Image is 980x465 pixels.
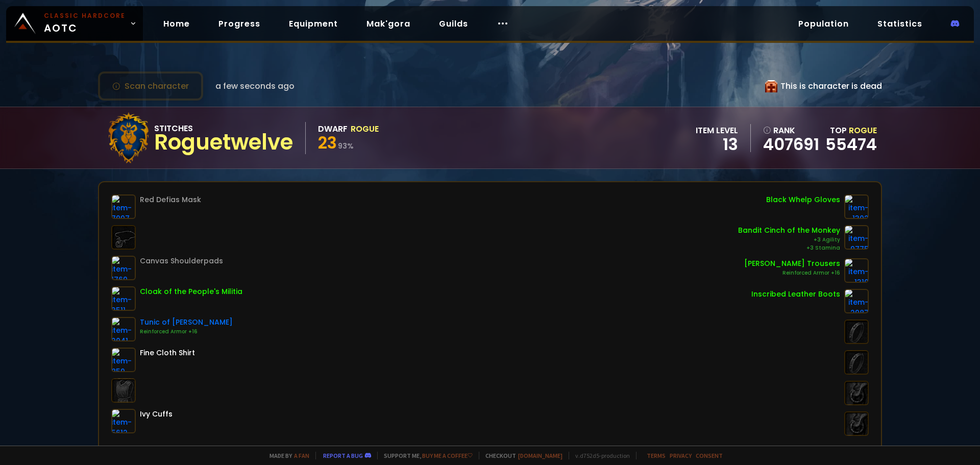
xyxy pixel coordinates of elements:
a: Terms [647,452,666,459]
a: Guilds [431,13,476,34]
div: +3 Stamina [738,244,840,252]
div: +3 Agility [738,236,840,244]
span: AOTC [44,11,126,36]
span: Rogue [849,125,877,136]
div: Dwarf [318,123,348,135]
a: Buy me a coffee [422,452,473,459]
small: 93 % [338,141,354,151]
a: 407691 [763,137,819,152]
div: Inscribed Leather Boots [751,289,840,300]
a: [DOMAIN_NAME] [518,452,562,459]
div: Roguetwelve [154,135,293,150]
img: item-1302 [844,194,869,219]
img: item-3511 [111,286,136,311]
div: Reinforced Armor +16 [744,269,840,277]
a: Equipment [281,13,346,34]
span: v. d752d5 - production [569,452,630,459]
a: a fan [294,452,309,459]
div: Cloak of the People's Militia [140,286,242,297]
div: rank [763,124,819,137]
small: Classic Hardcore [44,11,126,20]
div: item level [696,124,738,137]
div: Reinforced Armor +16 [140,328,233,336]
div: 13 [696,137,738,152]
a: Privacy [670,452,692,459]
span: Support me, [377,452,473,459]
div: This is character is dead [765,80,882,92]
a: Report a bug [323,452,363,459]
div: [PERSON_NAME] Trousers [744,258,840,269]
span: Made by [263,452,309,459]
a: Progress [210,13,268,34]
img: item-2041 [111,317,136,341]
img: item-5612 [111,409,136,433]
div: Ivy Cuffs [140,409,173,420]
span: 23 [318,131,337,154]
a: Consent [696,452,723,459]
img: item-859 [111,348,136,372]
a: Mak'gora [358,13,419,34]
span: Checkout [479,452,562,459]
div: Canvas Shoulderpads [140,256,223,266]
div: Rogue [351,123,379,135]
img: item-9775 [844,225,869,250]
img: item-1310 [844,258,869,283]
div: Black Whelp Gloves [766,194,840,205]
a: 55474 [825,133,877,156]
img: item-1769 [111,256,136,280]
div: Bandit Cinch of the Monkey [738,225,840,236]
div: Red Defias Mask [140,194,201,205]
img: item-7997 [111,194,136,219]
span: a few seconds ago [215,80,295,92]
div: Fine Cloth Shirt [140,348,195,358]
div: Tunic of [PERSON_NAME] [140,317,233,328]
div: Top [825,124,877,137]
button: Scan character [98,71,203,101]
a: Home [155,13,198,34]
a: Classic HardcoreAOTC [6,6,143,41]
a: Population [790,13,857,34]
img: item-2987 [844,289,869,313]
a: Statistics [869,13,930,34]
div: Stitches [154,122,293,135]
